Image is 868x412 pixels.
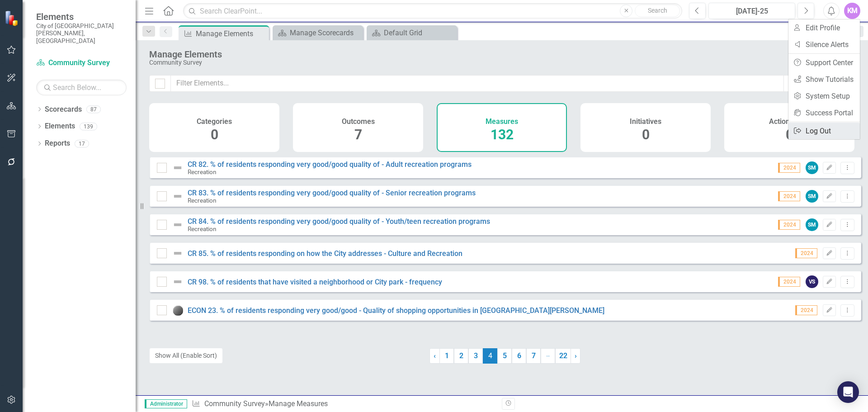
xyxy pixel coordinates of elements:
[788,104,860,121] a: Success Portal
[172,305,183,316] img: No Information
[483,348,497,364] span: 4
[172,276,183,287] img: Not Defined
[172,219,183,230] img: Not Defined
[45,121,75,132] a: Elements
[788,54,860,71] a: Support Center
[188,189,476,197] a: CR 83. % of residents responding very good/good quality of - Senior recreation programs
[290,27,361,38] div: Manage Scorecards
[786,127,793,142] span: 0
[188,226,217,232] small: Recreation
[36,22,127,44] small: City of [GEOGRAPHIC_DATA][PERSON_NAME], [GEOGRAPHIC_DATA]
[769,118,810,126] h4: Action Items
[188,217,490,226] a: CR 84. % of residents responding very good/good quality of - Youth/teen recreation programs
[192,399,495,409] div: » Manage Measures
[788,123,860,139] a: Log Out
[172,191,183,202] img: Not Defined
[806,190,818,203] div: SM
[844,3,860,19] button: KM
[188,169,217,175] small: Recreation
[149,49,793,59] div: Manage Elements
[342,118,375,126] h4: Outcomes
[788,88,860,104] a: System Setup
[149,348,223,364] button: Show All (Enable Sort)
[795,305,817,315] span: 2024
[434,351,436,360] span: ‹
[384,27,455,38] div: Default Grid
[36,11,127,22] span: Elements
[635,5,680,17] button: Search
[172,248,183,259] img: Not Defined
[369,27,455,38] a: Default Grid
[183,3,682,19] input: Search ClearPoint...
[648,7,667,14] span: Search
[196,28,267,39] div: Manage Elements
[439,348,454,364] a: 1
[778,277,800,287] span: 2024
[170,75,784,92] input: Filter Elements...
[172,162,183,173] img: Not Defined
[204,399,265,408] a: Community Survey
[80,123,97,130] div: 139
[145,399,187,408] span: Administrator
[468,348,483,364] a: 3
[630,118,661,126] h4: Initiatives
[837,381,859,403] div: Open Intercom Messenger
[188,249,462,258] a: CR 85. % of residents responding on how the City addresses - Culture and Recreation
[354,127,362,142] span: 7
[45,138,70,149] a: Reports
[778,220,800,230] span: 2024
[188,160,472,169] a: CR 82. % of residents responding very good/good quality of - Adult recreation programs
[575,351,577,360] span: ›
[5,10,20,26] img: ClearPoint Strategy
[708,3,795,19] button: [DATE]-25
[806,275,818,288] div: VS
[497,348,512,364] a: 5
[806,218,818,231] div: SM
[211,127,218,142] span: 0
[188,197,217,204] small: Recreation
[188,306,604,315] a: ECON 23. % of residents responding very good/good - Quality of shopping opportunities in [GEOGRAP...
[75,140,89,147] div: 17
[454,348,468,364] a: 2
[788,36,860,53] a: Silence Alerts
[512,348,526,364] a: 6
[778,163,800,173] span: 2024
[275,27,361,38] a: Manage Scorecards
[36,80,127,95] input: Search Below...
[86,105,101,113] div: 87
[188,278,442,286] a: CR 98. % of residents that have visited a neighborhood or City park - frequency
[45,104,82,115] a: Scorecards
[149,59,793,66] div: Community Survey
[795,248,817,258] span: 2024
[486,118,518,126] h4: Measures
[555,348,571,364] a: 22
[642,127,650,142] span: 0
[36,58,127,68] a: Community Survey
[491,127,514,142] span: 132
[788,19,860,36] a: Edit Profile
[788,71,860,88] a: Show Tutorials
[197,118,232,126] h4: Categories
[526,348,541,364] a: 7
[712,6,792,17] div: [DATE]-25
[778,191,800,201] span: 2024
[806,161,818,174] div: SM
